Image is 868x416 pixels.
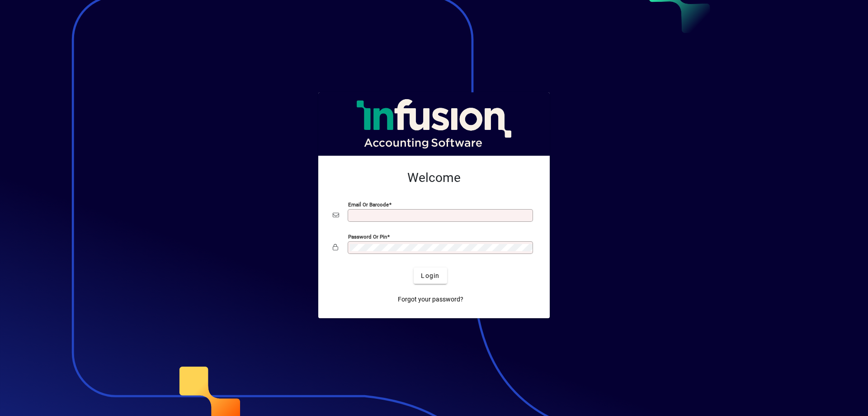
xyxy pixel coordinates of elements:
[348,201,389,208] mat-label: Email or Barcode
[414,268,447,284] button: Login
[421,271,439,281] span: Login
[333,170,535,186] h2: Welcome
[348,234,387,240] mat-label: Password or Pin
[394,291,467,307] a: Forgot your password?
[398,295,463,304] span: Forgot your password?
